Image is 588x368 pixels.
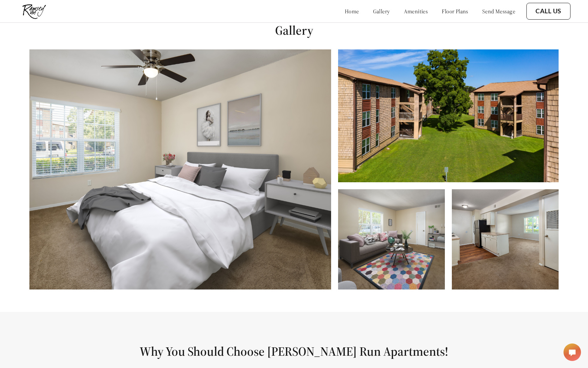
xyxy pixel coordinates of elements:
[338,189,445,289] img: Large Living Room
[17,343,571,359] h1: Why You Should Choose [PERSON_NAME] Run Apartments!
[404,8,428,15] a: amenities
[482,8,515,15] a: send message
[345,8,359,15] a: home
[442,8,468,15] a: floor plans
[29,49,331,289] img: Furnished Bedroom
[526,3,570,20] button: Call Us
[535,7,561,15] a: Call Us
[17,2,51,21] img: ramsey_run_logo.jpg
[373,8,390,15] a: gallery
[452,189,559,289] img: Open Floorplan
[338,49,559,182] img: Greenery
